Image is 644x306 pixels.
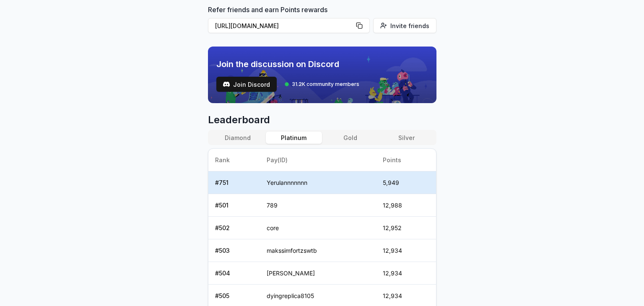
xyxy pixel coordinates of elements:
th: Rank [208,149,260,171]
td: # 751 [208,171,260,194]
img: test [223,81,230,88]
span: 31.2K community members [292,81,359,88]
td: 5,949 [376,171,436,194]
th: Points [376,149,436,171]
td: # 501 [208,194,260,217]
span: Leaderboard [208,113,436,127]
td: # 503 [208,239,260,262]
td: makssimfortzswtb [260,239,376,262]
button: Silver [378,132,434,144]
img: discord_banner [208,47,436,103]
td: [PERSON_NAME] [260,262,376,285]
div: Refer friends and earn Points rewards [208,5,436,36]
td: 12,988 [376,194,436,217]
td: 12,952 [376,217,436,239]
td: 12,934 [376,239,436,262]
a: testJoin Discord [216,77,277,92]
span: Join the discussion on Discord [216,58,359,70]
button: Platinum [266,132,322,144]
td: # 504 [208,262,260,285]
button: Diamond [210,132,266,144]
td: 789 [260,194,376,217]
td: core [260,217,376,239]
button: Gold [322,132,378,144]
button: Join Discord [216,77,277,92]
button: [URL][DOMAIN_NAME] [208,18,370,33]
span: Join Discord [233,80,270,89]
span: Invite friends [390,21,429,30]
button: Invite friends [373,18,436,33]
td: Yerulannnnnnn [260,171,376,194]
td: # 502 [208,217,260,239]
th: Pay(ID) [260,149,376,171]
td: 12,934 [376,262,436,285]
